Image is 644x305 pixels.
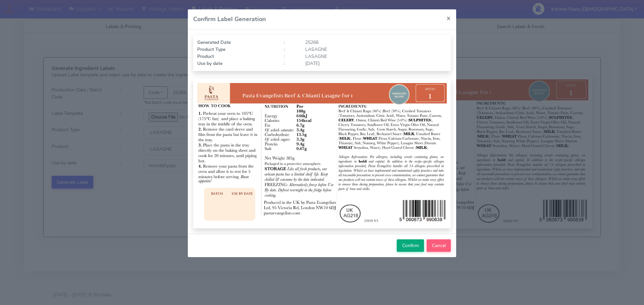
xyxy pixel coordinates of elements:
[197,83,447,224] img: Label Preview
[279,60,300,67] div: :
[446,13,451,23] span: ×
[193,15,266,24] h4: Confirm Label Generation
[279,39,300,46] div: :
[197,39,231,46] strong: Generated Date
[402,242,419,249] span: Confirm
[279,46,300,53] div: :
[427,239,451,252] button: Cancel
[441,9,456,27] button: Close
[197,46,225,53] strong: Product Type
[300,39,452,46] div: 25266
[197,53,214,60] strong: Product
[300,46,452,53] div: LASAGNE
[397,239,424,252] button: Confirm
[279,53,300,60] div: :
[300,53,452,60] div: LASAGNE
[197,60,222,67] strong: Use by date
[300,60,452,67] div: [DATE]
